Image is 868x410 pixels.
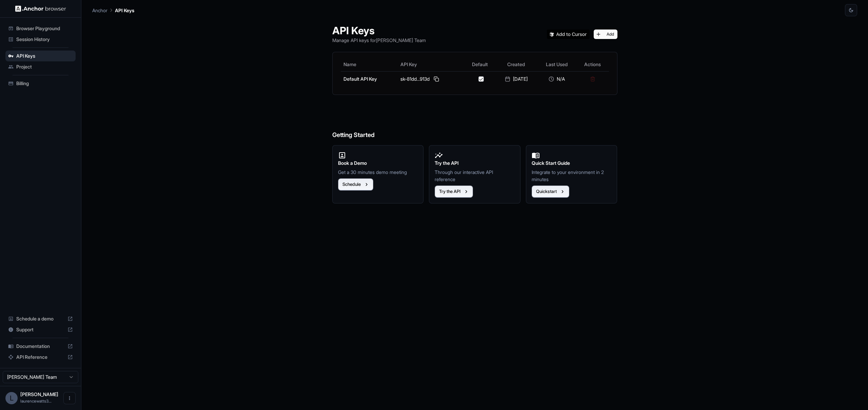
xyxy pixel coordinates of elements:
[16,315,65,322] span: Schedule a demo
[341,58,398,71] th: Name
[63,392,76,404] button: Open menu
[435,186,473,198] button: Try the API
[532,169,612,183] p: Integrate to your environment in 2 minutes
[20,391,58,397] span: Laurence Watts
[16,25,73,32] span: Browser Playground
[594,30,617,39] button: Add
[398,58,464,71] th: API Key
[332,37,426,44] p: Manage API keys for [PERSON_NAME] Team
[92,7,107,14] p: Anchor
[332,24,426,37] h1: API Keys
[16,53,73,59] span: API Keys
[435,159,515,167] h2: Try the API
[5,78,76,89] div: Billing
[338,169,418,176] p: Get a 30 minutes demo meeting
[5,23,76,34] div: Browser Playground
[341,71,398,86] td: Default API Key
[532,186,569,198] button: Quickstart
[5,34,76,45] div: Session History
[576,58,609,71] th: Actions
[5,352,76,363] div: API Reference
[537,58,576,71] th: Last Used
[16,354,65,360] span: API Reference
[496,58,537,71] th: Created
[5,313,76,324] div: Schedule a demo
[338,159,418,167] h2: Book a Demo
[15,5,66,12] img: Anchor Logo
[400,75,461,83] div: sk-81dd...913d
[547,30,590,39] img: Add anchorbrowser MCP server to Cursor
[498,76,534,82] div: [DATE]
[5,61,76,72] div: Project
[16,63,73,70] span: Project
[435,169,515,183] p: Through our interactive API reference
[92,6,134,14] nav: breadcrumb
[5,51,76,61] div: API Keys
[16,343,65,350] span: Documentation
[532,159,612,167] h2: Quick Start Guide
[338,178,373,191] button: Schedule
[16,80,73,87] span: Billing
[432,75,440,83] button: Copy API key
[5,341,76,352] div: Documentation
[16,326,65,333] span: Support
[539,76,574,82] div: N/A
[5,324,76,335] div: Support
[115,7,134,14] p: API Keys
[464,58,495,71] th: Default
[16,36,73,43] span: Session History
[332,103,617,140] h6: Getting Started
[20,398,52,404] span: laurencewatts3@gmail.com
[5,392,18,404] div: L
